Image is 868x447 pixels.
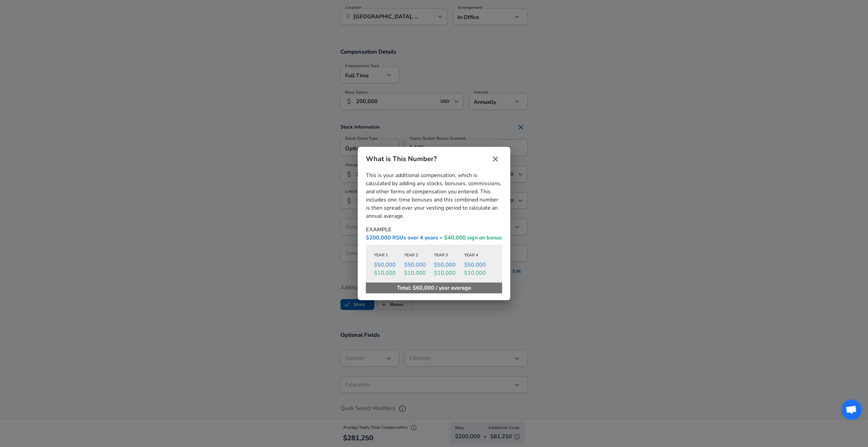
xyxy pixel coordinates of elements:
[374,269,404,277] p: $10,000
[404,269,434,277] p: $10,000
[434,269,464,277] p: $10,000
[366,226,502,234] p: EXAMPLE
[443,234,502,241] span: $40,000 sign on bonus
[404,261,434,269] p: $50,000
[404,252,418,258] span: Year 2
[464,269,494,277] p: $10,000
[464,261,494,269] p: $50,000
[366,283,502,293] p: Total: $60,000 / year average
[366,154,479,164] h6: What is This Number?
[366,234,443,241] span: $200,000 RSUs over 4 years +
[841,400,862,420] div: Open chat
[434,261,464,269] p: $50,000
[489,152,502,166] button: close
[434,252,448,258] span: Year 3
[366,171,502,220] p: This is your additional compensation, which is calculated by adding any stocks, bonuses, commissi...
[464,252,478,258] span: Year 4
[374,252,388,258] span: Year 1
[374,261,404,269] p: $50,000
